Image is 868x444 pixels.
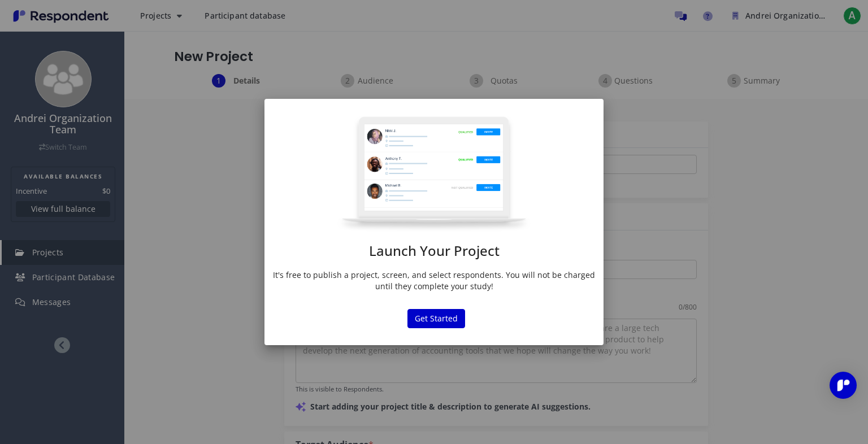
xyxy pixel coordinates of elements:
[830,372,857,399] div: Open Intercom Messenger
[407,309,465,328] button: Get Started
[273,243,595,258] h1: Launch Your Project
[337,116,531,232] img: project-modal.png
[273,269,595,292] p: It's free to publish a project, screen, and select respondents. You will not be charged until the...
[264,99,604,346] md-dialog: Launch Your ...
